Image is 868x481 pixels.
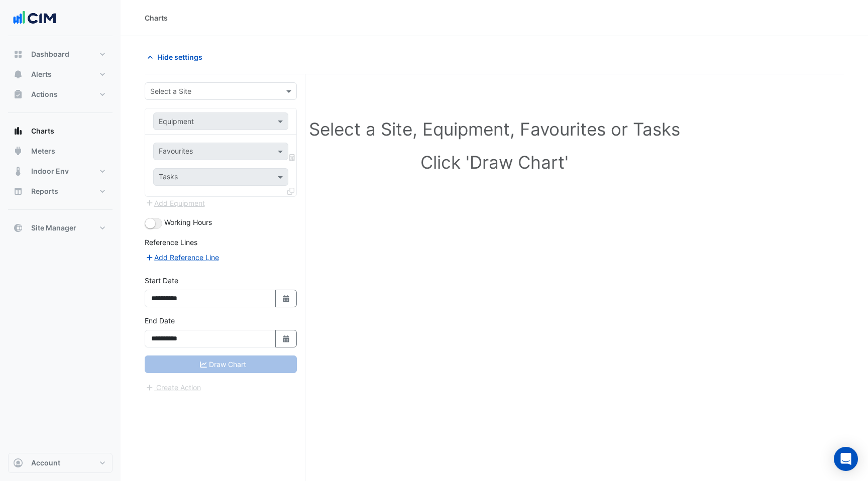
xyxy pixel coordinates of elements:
div: Tasks [157,171,178,184]
app-icon: Indoor Env [13,166,23,176]
fa-icon: Select Date [282,294,291,303]
label: End Date [145,315,175,326]
span: Dashboard [31,49,69,59]
button: Alerts [8,64,113,84]
app-escalated-ticket-create-button: Please correct errors first [145,382,201,391]
span: Clone Favourites and Tasks from this Equipment to other Equipment [287,187,294,195]
app-icon: Actions [13,89,23,99]
span: Choose Function [288,153,297,162]
div: Charts [145,13,168,23]
span: Site Manager [31,223,76,233]
span: Meters [31,146,55,156]
span: Indoor Env [31,166,69,176]
div: Favourites [157,146,193,159]
button: Hide settings [145,48,209,66]
fa-icon: Select Date [282,334,291,343]
label: Start Date [145,275,178,286]
span: Actions [31,89,58,99]
span: Hide settings [157,52,202,62]
button: Indoor Env [8,161,113,181]
h1: Select a Site, Equipment, Favourites or Tasks [167,118,822,140]
button: Meters [8,141,113,161]
button: Site Manager [8,218,113,238]
span: Charts [31,126,54,136]
app-icon: Meters [13,146,23,156]
button: Charts [8,121,113,141]
app-icon: Charts [13,126,23,136]
span: Alerts [31,69,52,79]
h1: Click 'Draw Chart' [167,152,822,173]
button: Add Reference Line [145,252,220,263]
app-icon: Alerts [13,69,23,79]
span: Reports [31,186,58,196]
app-icon: Dashboard [13,49,23,59]
img: Company Logo [12,8,57,28]
div: Open Intercom Messenger [834,447,858,471]
span: Working Hours [164,218,212,226]
app-icon: Site Manager [13,223,23,233]
button: Actions [8,84,113,104]
label: Reference Lines [145,237,197,248]
span: Account [31,458,60,468]
button: Account [8,453,113,473]
button: Dashboard [8,44,113,64]
button: Reports [8,181,113,201]
app-icon: Reports [13,186,23,196]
